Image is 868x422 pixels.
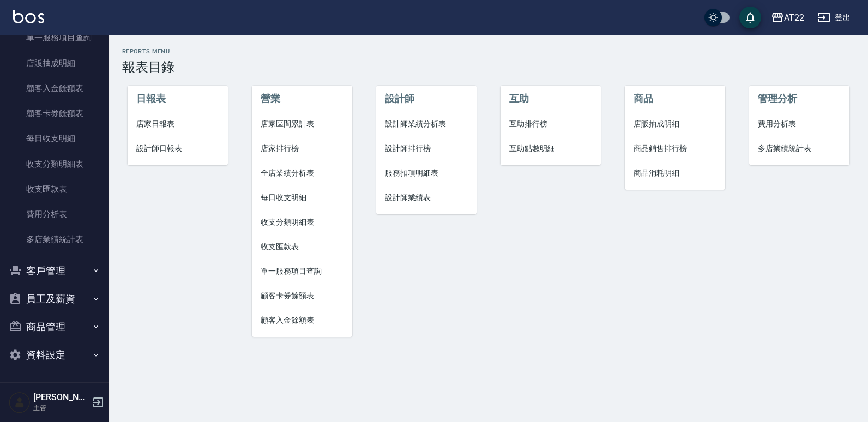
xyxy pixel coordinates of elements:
[261,216,343,228] span: 收支分類明細表
[749,112,849,136] a: 費用分析表
[128,112,228,136] a: 店家日報表
[501,112,601,136] a: 互助排行榜
[376,136,477,161] a: 設計師排行榜
[122,59,855,75] h3: 報表目錄
[252,234,352,259] a: 收支匯款表
[4,101,105,126] a: 顧客卡券餘額表
[4,51,105,76] a: 店販抽成明細
[261,143,343,154] span: 店家排行榜
[625,112,725,136] a: 店販抽成明細
[509,143,592,154] span: 互助點數明細
[261,315,343,326] span: 顧客入金餘額表
[252,308,352,333] a: 顧客入金餘額表
[128,136,228,161] a: 設計師日報表
[9,391,31,413] img: Person
[813,8,855,28] button: 登出
[261,118,343,130] span: 店家區間累計表
[4,285,105,313] button: 員工及薪資
[4,227,105,252] a: 多店業績統計表
[385,143,468,154] span: 設計師排行榜
[376,161,477,185] a: 服務扣項明細表
[758,118,841,130] span: 費用分析表
[4,341,105,369] button: 資料設定
[252,136,352,161] a: 店家排行榜
[4,202,105,227] a: 費用分析表
[122,48,855,55] h2: Reports Menu
[136,118,219,130] span: 店家日報表
[4,152,105,177] a: 收支分類明細表
[634,167,716,179] span: 商品消耗明細
[4,25,105,50] a: 單一服務項目查詢
[509,118,592,130] span: 互助排行榜
[261,266,343,277] span: 單一服務項目查詢
[634,143,716,154] span: 商品銷售排行榜
[749,86,849,112] li: 管理分析
[33,403,89,413] p: 主管
[385,167,468,179] span: 服務扣項明細表
[252,210,352,234] a: 收支分類明細表
[261,167,343,179] span: 全店業績分析表
[625,86,725,112] li: 商品
[625,161,725,185] a: 商品消耗明細
[261,241,343,252] span: 收支匯款表
[376,185,477,210] a: 設計師業績表
[13,10,44,23] img: Logo
[625,136,725,161] a: 商品銷售排行榜
[4,126,105,151] a: 每日收支明細
[261,192,343,203] span: 每日收支明細
[767,7,809,29] button: AT22
[33,392,89,403] h5: [PERSON_NAME]
[749,136,849,161] a: 多店業績統計表
[4,76,105,101] a: 顧客入金餘額表
[128,86,228,112] li: 日報表
[261,290,343,302] span: 顧客卡券餘額表
[501,136,601,161] a: 互助點數明細
[739,7,761,28] button: save
[252,161,352,185] a: 全店業績分析表
[758,143,841,154] span: 多店業績統計表
[784,11,804,25] div: AT22
[376,86,477,112] li: 設計師
[385,192,468,203] span: 設計師業績表
[252,259,352,284] a: 單一服務項目查詢
[252,185,352,210] a: 每日收支明細
[4,257,105,285] button: 客戶管理
[4,313,105,341] button: 商品管理
[634,118,716,130] span: 店販抽成明細
[501,86,601,112] li: 互助
[252,284,352,308] a: 顧客卡券餘額表
[136,143,219,154] span: 設計師日報表
[376,112,477,136] a: 設計師業績分析表
[385,118,468,130] span: 設計師業績分析表
[252,86,352,112] li: 營業
[252,112,352,136] a: 店家區間累計表
[4,177,105,202] a: 收支匯款表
